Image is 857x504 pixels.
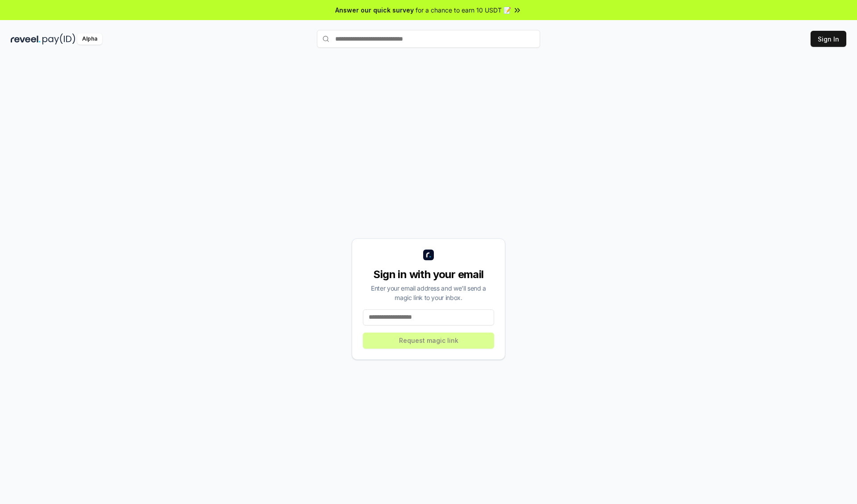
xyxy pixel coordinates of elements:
span: for a chance to earn 10 USDT 📝 [416,5,511,15]
span: Answer our quick survey [335,5,414,15]
img: pay_id [42,33,75,45]
div: Alpha [77,33,102,45]
div: Sign in with your email [363,267,494,282]
div: Enter your email address and we’ll send a magic link to your inbox. [363,283,494,302]
button: Sign In [811,31,846,47]
img: reveel_dark [11,33,41,45]
img: logo_small [423,250,434,260]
